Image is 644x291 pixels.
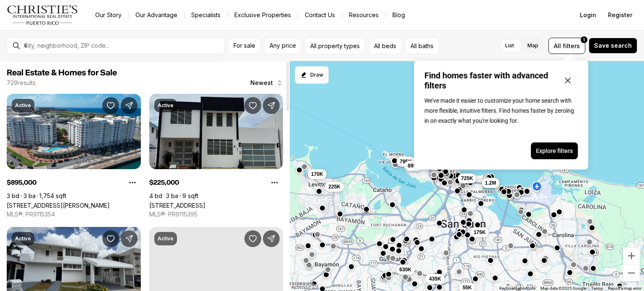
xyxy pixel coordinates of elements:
button: Share Property [263,230,280,247]
span: 630K [399,266,411,273]
button: Save search [589,38,637,54]
button: Newest [245,75,288,91]
img: logo [7,5,78,25]
span: Register [608,12,632,18]
span: 795K [400,158,412,165]
span: filters [563,41,580,50]
a: 100 DEL MUELLE #1905, SAN JUAN PR, 00901 [7,202,110,209]
button: 725K [457,173,476,183]
button: All baths [405,38,439,54]
p: Find homes faster with advanced filters [424,70,558,90]
span: 55K [462,284,472,291]
button: All beds [369,38,402,54]
button: Allfilters1 [548,38,585,54]
label: List [499,38,521,53]
span: 895K [408,162,420,169]
p: Active [15,235,31,242]
button: 175K [470,227,489,237]
button: Property options [124,174,141,191]
button: Explore filters [531,142,578,159]
span: 170K [311,171,323,178]
a: Our Advantage [129,9,184,21]
span: Any price [270,42,296,49]
span: 175K [473,229,486,236]
span: 1.2M [485,180,496,186]
p: Active [15,102,31,109]
button: Register [603,7,637,23]
p: We've made it easier to customize your home search with more flexible, intuitive filters. Find ho... [424,95,578,126]
span: Save search [594,42,632,49]
button: 1.2M [481,178,499,188]
button: Save Property: 2256 CACIQUE [244,230,261,247]
button: 170K [308,169,327,179]
label: Map [521,38,545,53]
button: Any price [264,38,301,54]
span: 1 [583,36,585,43]
button: 435K [426,274,444,284]
button: Save Property: 100 DEL MUELLE #1905 [102,97,119,114]
button: Share Property [263,97,280,114]
button: Share Property [121,230,138,247]
a: Our Story [88,9,128,21]
button: For sale [228,38,261,54]
span: Newest [250,80,273,86]
span: 225K [328,183,340,190]
a: Resources [342,9,385,21]
a: Blog [386,9,412,21]
button: Close popover [558,70,578,90]
button: 630K [396,265,415,275]
span: Real Estate & Homes for Sale [7,69,117,77]
button: Share Property [121,97,138,114]
button: 2.5M [482,178,500,188]
p: 729 results [7,80,36,86]
button: Property options [266,174,283,191]
button: All property types [305,38,365,54]
button: Save Property: Calle 1 VILLAS DE LEVITTOWN #A12 [244,97,261,114]
span: All [554,41,561,50]
a: Specialists [184,9,227,21]
button: Save Property: College Park IV LOVAINA [102,230,119,247]
p: Active [158,235,174,242]
p: Active [158,102,174,109]
span: For sale [234,42,255,49]
a: Exclusive Properties [228,9,298,21]
span: 725K [461,175,473,182]
a: Calle 1 VILLAS DE LEVITTOWN #A12, TOA BAJA PR, 00949 [149,202,205,209]
button: 225K [325,182,344,192]
span: 435K [429,276,441,282]
button: 795K [396,157,415,167]
button: 895K [404,161,423,171]
span: Login [580,12,596,18]
button: Login [575,7,601,23]
button: Contact Us [298,9,342,21]
button: Start drawing [295,66,329,84]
